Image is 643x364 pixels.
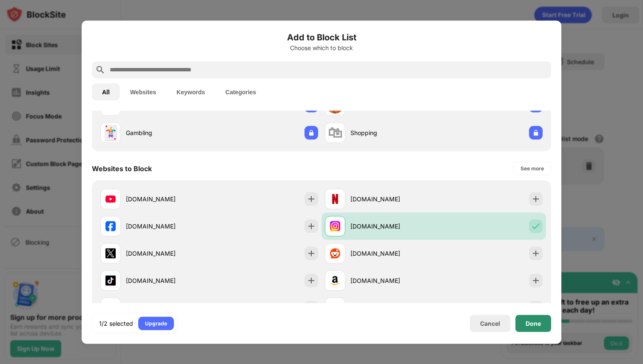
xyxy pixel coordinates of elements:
[120,83,166,100] button: Websites
[126,249,209,258] div: [DOMAIN_NAME]
[350,249,434,258] div: [DOMAIN_NAME]
[328,124,342,141] div: 🛍
[95,65,105,75] img: search.svg
[105,221,116,231] img: favicons
[350,128,434,137] div: Shopping
[330,194,340,204] img: favicons
[92,44,551,51] div: Choose which to block
[105,302,116,313] img: favicons
[92,164,152,172] div: Websites to Block
[92,31,551,43] h6: Add to Block List
[521,164,544,172] div: See more
[350,276,434,285] div: [DOMAIN_NAME]
[126,276,209,285] div: [DOMAIN_NAME]
[215,83,266,100] button: Categories
[145,319,167,327] div: Upgrade
[105,275,116,285] img: favicons
[105,248,116,258] img: favicons
[99,319,133,327] div: 1/2 selected
[166,83,215,100] button: Keywords
[126,195,209,203] div: [DOMAIN_NAME]
[480,320,500,327] div: Cancel
[330,221,340,231] img: favicons
[526,320,541,327] div: Done
[350,222,434,231] div: [DOMAIN_NAME]
[330,248,340,258] img: favicons
[350,195,434,203] div: [DOMAIN_NAME]
[92,83,120,100] button: All
[330,302,340,313] img: favicons
[126,128,209,137] div: Gambling
[102,124,119,141] div: 🃏
[126,222,209,231] div: [DOMAIN_NAME]
[330,275,340,285] img: favicons
[105,194,116,204] img: favicons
